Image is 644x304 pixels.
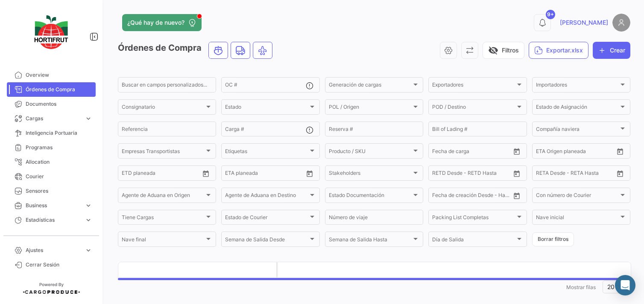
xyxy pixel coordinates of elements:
span: Cerrar Sesión [26,261,92,269]
span: expand_more [85,216,92,224]
span: Ajustes [26,246,81,254]
input: Desde [122,171,123,177]
button: Exportar.xlsx [529,42,588,59]
h3: Órdenes de Compra [118,42,275,59]
span: Exportadores [432,83,515,89]
a: Órdenes de Compra [7,82,96,97]
span: Mostrar filas [566,284,596,290]
span: Overview [26,71,92,79]
span: Tiene Cargas [122,216,205,222]
input: Hasta [439,194,476,200]
a: Allocation [7,155,96,169]
span: Semana de Salida Desde [225,238,308,244]
a: Programas [7,140,96,155]
button: Borrar filtros [532,232,574,246]
span: Estadísticas [26,216,81,224]
span: Allocation [26,158,92,166]
span: expand_more [85,115,92,122]
button: Open calendar [303,167,316,180]
button: Land [231,42,250,58]
a: Documentos [7,97,96,111]
span: Stakeholders [329,171,412,177]
span: Programas [26,144,92,151]
button: ¿Qué hay de nuevo? [122,14,202,31]
input: Desde [432,149,433,155]
input: Hasta [439,149,476,155]
a: Courier [7,169,96,184]
span: Importadores [536,83,619,89]
span: Órdenes de Compra [26,86,92,93]
input: Desde [432,194,433,200]
span: Nave final [122,238,205,244]
span: Semana de Salida Hasta [329,238,412,244]
span: visibility_off [488,45,498,55]
span: expand_more [85,246,92,254]
input: Hasta [543,171,580,177]
button: Air [253,42,272,58]
img: placeholder-user.png [612,14,630,32]
button: Open calendar [510,167,523,180]
span: Consignatario [122,105,205,111]
span: Empresas Transportistas [122,149,205,155]
span: Compañía naviera [536,127,619,133]
span: Estado de Courier [225,216,308,222]
span: POL / Origen [329,105,412,111]
div: Abrir Intercom Messenger [615,275,635,295]
span: Nave inicial [536,216,619,222]
button: Crear [593,42,630,59]
span: Estado [225,105,308,111]
span: expand_more [85,202,92,209]
a: Overview [7,68,96,82]
span: ¿Qué hay de nuevo? [127,18,184,27]
input: Hasta [543,149,580,155]
button: Open calendar [510,189,523,202]
a: Inteligencia Portuaria [7,126,96,140]
span: Agente de Aduana en Origen [122,194,205,200]
img: logo-hortifrut.svg [30,10,73,54]
span: Courier [26,173,92,180]
span: Packing List Completas [432,216,515,222]
span: Cargas [26,115,81,122]
button: Open calendar [199,167,212,180]
span: [PERSON_NAME] [560,18,608,27]
span: Estado Documentación [329,194,412,200]
button: Open calendar [614,145,626,158]
span: Con número de Courier [536,194,619,200]
span: Generación de cargas [329,83,412,89]
span: Estado de Asignación [536,105,619,111]
span: Sensores [26,187,92,195]
span: Etiquetas [225,149,308,155]
button: visibility_offFiltros [483,42,524,59]
span: Business [26,202,81,209]
input: Desde [536,149,537,155]
input: Hasta [232,171,269,177]
input: Hasta [439,171,476,177]
input: Desde [432,171,433,177]
button: Open calendar [614,167,626,180]
span: 20 [607,283,615,290]
span: Agente de Aduana en Destino [225,194,308,200]
input: Hasta [129,171,166,177]
button: Ocean [209,42,228,58]
span: Día de Salida [432,238,515,244]
button: Open calendar [510,145,523,158]
span: POD / Destino [432,105,515,111]
input: Desde [225,171,226,177]
span: Inteligencia Portuaria [26,129,92,137]
span: Documentos [26,100,92,108]
span: Producto / SKU [329,149,412,155]
input: Desde [536,171,537,177]
a: Sensores [7,184,96,198]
